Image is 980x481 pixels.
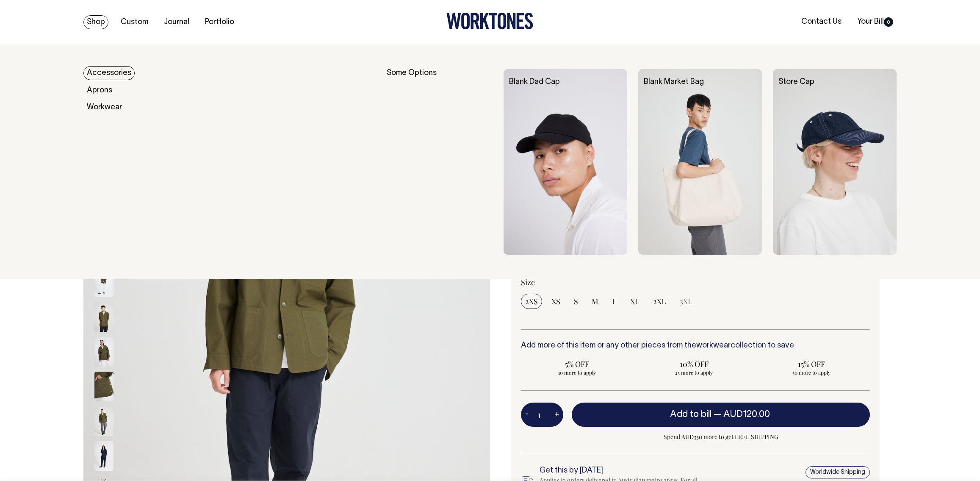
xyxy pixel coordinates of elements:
[638,69,762,255] img: Blank Market Bag
[608,294,621,309] input: L
[94,302,114,332] img: olive
[521,294,542,309] input: 2XS
[642,359,746,369] span: 10% OFF
[675,294,697,309] input: 3XL
[680,296,692,306] span: 3XL
[94,372,114,401] img: olive
[521,277,870,287] div: Size
[572,432,870,442] span: Spend AUD350 more to get FREE SHIPPING
[670,410,711,419] span: Add to bill
[509,78,560,86] a: Blank Dad Cap
[525,369,629,376] span: 10 more to apply
[649,294,670,309] input: 2XL
[773,69,897,255] img: Store Cap
[504,69,627,255] img: Blank Dad Cap
[798,15,845,29] a: Contact Us
[521,342,870,350] h6: Add more of this item or any other pieces from the collection to save
[94,267,114,297] img: olive
[759,369,863,376] span: 50 more to apply
[525,359,629,369] span: 5% OFF
[638,356,750,378] input: 10% OFF 25 more to apply
[778,78,814,86] a: Store Cap
[551,296,560,306] span: XS
[626,294,644,309] input: XL
[696,342,731,349] a: workwear
[723,410,770,419] span: AUD120.00
[540,467,711,475] h6: Get this by [DATE]
[83,100,125,114] a: Workwear
[574,296,578,306] span: S
[547,294,565,309] input: XS
[570,294,582,309] input: S
[83,66,135,80] a: Accessories
[83,15,108,29] a: Shop
[884,17,893,27] span: 0
[94,406,114,436] img: olive
[644,78,704,86] a: Blank Market Bag
[94,441,114,471] img: dark-navy
[202,15,238,29] a: Portfolio
[592,296,598,306] span: M
[587,294,603,309] input: M
[642,369,746,376] span: 25 more to apply
[759,359,863,369] span: 15% OFF
[612,296,617,306] span: L
[161,15,193,29] a: Journal
[387,69,493,255] div: Some Options
[755,356,867,378] input: 15% OFF 50 more to apply
[714,410,772,419] span: —
[653,296,666,306] span: 2XL
[521,356,633,378] input: 5% OFF 10 more to apply
[572,403,870,426] button: Add to bill —AUD120.00
[83,83,116,97] a: Aprons
[94,337,114,367] img: olive
[521,406,533,423] button: -
[854,15,897,29] a: Your Bill0
[525,296,538,306] span: 2XS
[550,406,563,423] button: +
[630,296,639,306] span: XL
[117,15,152,29] a: Custom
